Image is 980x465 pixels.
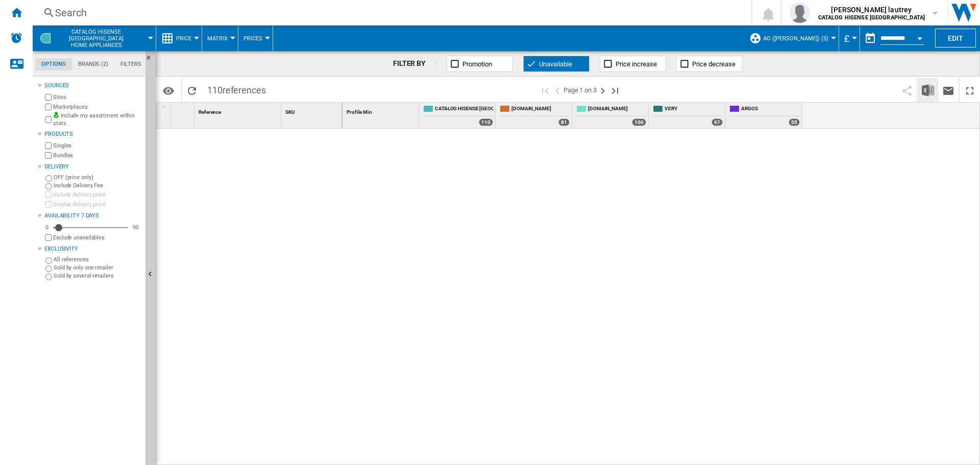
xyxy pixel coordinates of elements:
[45,94,52,101] input: Sites
[676,56,743,72] button: Price decrease
[345,103,419,118] div: Profile Min Sort None
[935,29,976,47] button: Edit
[563,78,597,102] span: Page 1 on 3
[176,35,191,42] span: Price
[45,152,52,159] input: Bundles
[54,256,141,263] label: All references
[207,26,233,51] div: Matrix
[45,142,52,149] input: Singles
[922,84,934,96] img: excel-24x24.png
[243,35,262,42] span: Prices
[161,26,197,51] div: Price
[45,191,52,198] input: Include delivery price
[53,142,141,150] label: Singles
[727,103,802,128] div: ARGOS 55 offers sold by ARGOS
[130,224,141,231] div: 90
[632,118,646,126] div: 100 offers sold by AO.COM
[54,264,141,272] label: Sold by only one retailer
[44,130,141,138] div: Products
[539,60,572,68] span: Unavailable
[692,60,736,68] span: Price decrease
[665,105,723,114] span: VERY
[609,78,621,102] button: Last page
[741,105,800,114] span: ARGOS
[839,26,860,51] md-menu: Currency
[818,14,925,21] b: CATALOG HISENSE [GEOGRAPHIC_DATA]
[38,26,151,51] div: CATALOG HISENSE [GEOGRAPHIC_DATA]Home appliances
[202,78,271,100] span: 110
[844,33,849,44] span: £
[158,81,179,100] button: Options
[651,103,725,128] div: VERY 97 offers sold by VERY
[749,26,834,51] div: AO ([PERSON_NAME]) (5)
[763,35,828,42] span: AO ([PERSON_NAME]) (5)
[243,26,267,51] button: Prices
[960,78,980,102] button: Maximize
[53,112,59,118] img: mysite-bg-18x18.png
[345,103,419,118] div: Sort None
[616,60,657,68] span: Price increase
[174,103,194,118] div: Sort None
[199,109,221,115] span: Reference
[479,118,493,126] div: 110 offers sold by CATALOG HISENSE UK
[574,103,648,128] div: [DOMAIN_NAME] 100 offers sold by AO.COM
[35,58,72,70] md-tab-item: Options
[938,78,959,102] button: Send this report by email
[182,78,202,102] button: Reload
[45,234,52,241] input: Display delivery price
[197,103,281,118] div: Reference Sort None
[918,78,938,102] button: Download in Excel
[53,103,141,111] label: Marketplaces
[45,104,52,110] input: Marketplaces
[435,105,493,114] span: CATALOG HISENSE [GEOGRAPHIC_DATA]
[176,26,197,51] button: Price
[897,78,917,102] button: Share this bookmark with others
[818,5,925,15] span: [PERSON_NAME] lautrey
[600,56,666,72] button: Price increase
[498,103,572,128] div: [DOMAIN_NAME] 81 offers sold by AMAZON.CO.UK
[54,174,141,181] label: OFF (price only)
[860,28,880,48] button: md-calendar
[558,118,570,126] div: 81 offers sold by AMAZON.CO.UK
[53,191,141,199] label: Include delivery price
[45,113,52,126] input: Include my assortment within stats
[844,26,854,51] button: £
[54,182,141,189] label: Include Delivery Fee
[447,56,513,72] button: Promotion
[54,272,141,280] label: Sold by several retailers
[911,28,929,46] button: Open calendar
[72,58,114,70] md-tab-item: Brands (2)
[10,32,22,44] img: alerts-logo.svg
[790,3,810,23] img: profile.jpg
[45,175,52,182] input: OFF (price only)
[462,60,492,68] span: Promotion
[539,78,551,102] button: First page
[56,26,146,51] button: CATALOG HISENSE [GEOGRAPHIC_DATA]Home appliances
[53,152,141,159] label: Bundles
[285,109,295,115] span: SKU
[207,35,228,42] span: Matrix
[44,82,141,90] div: Sources
[53,93,141,101] label: Sites
[393,59,436,69] div: FILTER BY
[789,118,800,126] div: 55 offers sold by ARGOS
[55,6,725,20] div: Search
[45,183,52,190] input: Include Delivery Fee
[597,78,609,102] button: Next page
[45,257,52,264] input: All references
[53,223,128,233] md-slider: Availability
[45,274,52,280] input: Sold by several retailers
[712,118,723,126] div: 97 offers sold by VERY
[511,105,570,114] span: [DOMAIN_NAME]
[223,85,266,95] span: references
[763,26,834,51] button: AO ([PERSON_NAME]) (5)
[44,163,141,171] div: Delivery
[523,56,590,72] button: Unavailable
[45,201,52,208] input: Display delivery price
[43,224,51,231] div: 0
[588,105,646,114] span: [DOMAIN_NAME]
[421,103,495,128] div: CATALOG HISENSE [GEOGRAPHIC_DATA] 110 offers sold by CATALOG HISENSE UK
